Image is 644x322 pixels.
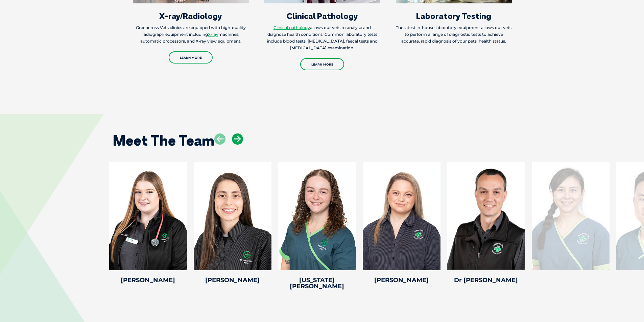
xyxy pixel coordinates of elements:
h4: [PERSON_NAME] [109,277,187,283]
h3: Laboratory Testing [396,12,512,20]
h3: X-ray/Radiology [133,12,249,20]
h4: Dr [PERSON_NAME] [447,277,525,283]
a: Learn More [169,51,213,64]
h2: Meet The Team [113,133,214,148]
h4: [US_STATE][PERSON_NAME] [278,277,356,289]
a: X-ray [208,32,218,37]
p: The latest in-house laboratory equipment allows our vets to perform a range of diagnostic tests t... [396,24,512,45]
a: Learn More [300,58,344,70]
h4: [PERSON_NAME] [194,277,271,283]
h3: Clinical Pathology [264,12,380,20]
a: Clinical pathology [273,25,310,30]
p: allows our vets to analyse and diagnose health conditions. Common laboratory tests include blood ... [264,24,380,51]
h4: [PERSON_NAME] [363,277,440,283]
p: Greencross Vets clinics are equipped with high-quality radiograph equipment including machines, a... [133,24,249,45]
